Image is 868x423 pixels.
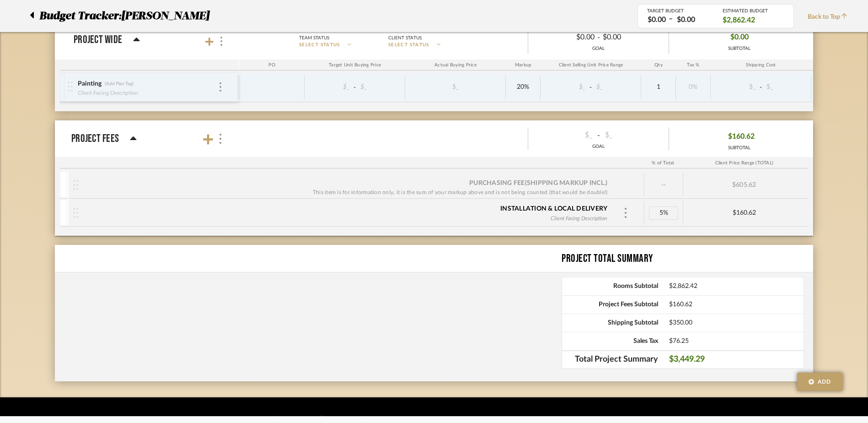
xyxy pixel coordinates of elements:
[649,206,678,220] div: 5%
[352,83,358,92] span: -
[77,88,139,98] div: Client Facing Description
[641,60,676,70] div: Qty
[588,83,594,92] span: -
[73,180,78,190] img: vertical-grip.svg
[811,60,856,70] div: Ship. Markup %
[728,130,755,144] span: $160.62
[669,14,673,25] span: –
[55,157,813,236] div: Project Fees$_-$_GOAL$160.62SUBTOTAL
[600,30,661,44] div: $0.00
[220,37,222,46] img: 3dots-v.svg
[55,23,813,60] mat-expansion-panel-header: Project WideTeam StatusSELECT STATUSClient StatusSELECT STATUS$0.00-$0.00GOAL$0.00SUBTOTAL
[430,81,481,94] div: $_
[676,60,711,70] div: Tax %
[562,319,658,327] span: Shipping Subtotal
[562,250,813,267] div: Project Total Summary
[562,301,658,309] span: Project Fees Subtotal
[299,34,329,42] div: Team Status
[388,42,429,49] span: SELECT STATUS
[220,82,221,92] img: 3dots-v.svg
[669,355,804,364] span: $3,449.29
[234,416,267,421] a: Privacy Policy
[218,134,223,144] img: more.svg
[562,337,658,345] span: Sales Tax
[71,130,119,147] p: Project Fees
[711,60,811,70] div: Shipping Cost
[723,8,784,14] div: ESTIMATED BUDGET
[764,81,809,94] div: $_
[239,60,305,70] div: PO
[59,199,809,226] mat-expansion-panel-header: Installation & Local DeliveryClient Facing Description5%$160.62
[643,157,682,168] div: % of Total
[534,128,595,142] div: $_
[528,128,669,142] div: -
[104,81,134,87] div: (Add Plan Tag)
[730,30,749,44] span: $0.00
[683,174,805,196] div: $605.62
[307,81,352,94] div: $_
[55,120,813,157] mat-expansion-panel-header: Project Fees$_-$_GOAL$160.62SUBTOTAL
[500,204,607,213] div: Installation & Local Delivery
[644,174,683,196] div: --
[679,81,707,94] div: 0%
[647,8,709,14] div: TARGET BUDGET
[274,416,367,421] a: [EMAIL_ADDRESS][DOMAIN_NAME]
[713,81,758,94] div: $_
[623,208,628,218] img: more.svg
[469,179,607,188] div: Purchasing Fee (Shipping markup incl.)
[548,213,610,223] div: Client Facing Description
[388,34,422,42] div: Client Status
[562,355,658,364] span: Total Project Summary
[188,416,227,421] a: User Agreement
[724,145,755,152] div: SUBTOTAL
[73,208,78,218] img: vertical-grip.svg
[541,60,641,70] div: Client Selling Unit Price Range
[669,282,804,290] span: $2,862.42
[313,188,608,197] div: This item is for information only, it is the sum of your markup above and is not being counted (t...
[68,81,73,92] img: vertical-grip.svg
[683,209,805,217] div: $160.62
[818,378,831,386] span: Add
[723,15,755,25] span: $2,862.42
[602,128,664,142] div: $_
[121,8,214,24] p: [PERSON_NAME]
[74,34,122,45] p: Project Wide
[543,81,588,94] div: $_
[405,60,506,70] div: Actual Buying Price
[808,12,852,22] span: Back to Top
[77,80,102,88] div: Painting
[69,415,143,422] div: StyleRow Design Corp. ©2025
[509,81,537,94] div: 20%
[528,45,669,52] div: GOAL
[39,8,121,24] span: Budget Tracker:
[59,60,813,111] div: Project WideTeam StatusSELECT STATUSClient StatusSELECT STATUS$0.00-$0.00GOAL$0.00SUBTOTAL
[728,45,750,52] div: SUBTOTAL
[682,157,806,168] div: Client Price Range (TOTAL)
[597,32,600,43] span: -
[305,60,405,70] div: Target Unit Buying Price
[669,319,804,327] span: $350.00
[669,301,804,309] span: $160.62
[797,373,843,391] button: Add
[758,83,764,92] span: -
[506,60,541,70] div: Markup
[594,81,638,94] div: $_
[536,30,597,44] div: $0.00
[669,337,804,345] span: $76.25
[644,81,673,94] div: 1
[645,15,669,25] div: $0.00
[358,81,402,94] div: $_
[299,42,340,49] span: SELECT STATUS
[562,282,658,290] span: Rooms Subtotal
[528,143,669,150] div: GOAL
[674,15,698,25] div: $0.00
